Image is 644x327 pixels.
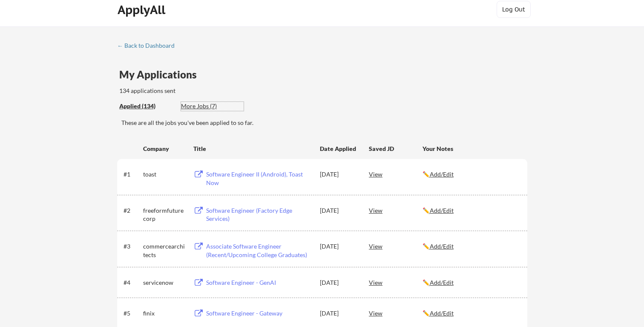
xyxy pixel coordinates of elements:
div: servicenow [143,278,186,287]
div: #3 [124,242,140,251]
div: [DATE] [320,309,357,318]
div: View [369,203,423,218]
div: ✏️ [423,242,520,251]
div: #1 [124,170,140,179]
div: ✏️ [423,309,520,318]
div: Title [193,145,312,153]
div: View [369,238,423,254]
div: Applied (134) [119,102,175,110]
div: Associate Software Engineer (Recent/Upcoming College Graduates) [206,242,312,259]
div: ✏️ [423,206,520,215]
div: ✏️ [423,278,520,287]
div: View [369,166,423,182]
div: [DATE] [320,242,357,251]
div: My Applications [119,69,204,80]
div: #2 [124,206,140,215]
div: These are job applications we think you'd be a good fit for, but couldn't apply you to automatica... [181,102,244,111]
div: [DATE] [320,206,357,215]
button: Log Out [497,1,531,18]
div: #5 [124,309,140,318]
div: Software Engineer - Gateway [206,309,312,318]
div: More Jobs (7) [181,102,244,110]
div: toast [143,170,186,179]
u: Add/Edit [430,279,454,286]
div: 134 applications sent [119,87,284,95]
div: [DATE] [320,170,357,179]
div: ApplyAll [118,3,168,17]
div: Your Notes [423,145,520,153]
div: These are all the jobs you've been applied to so far. [119,102,175,111]
u: Add/Edit [430,310,454,317]
div: Company [143,145,186,153]
div: Software Engineer (Factory Edge Services) [206,206,312,223]
u: Add/Edit [430,207,454,214]
div: #4 [124,278,140,287]
div: ✏️ [423,170,520,179]
div: Software Engineer II (Android), Toast Now [206,170,312,187]
a: ← Back to Dashboard [117,42,181,51]
div: Date Applied [320,145,357,153]
u: Add/Edit [430,243,454,250]
div: commercearchitects [143,242,186,259]
div: View [369,305,423,321]
div: freeformfuturecorp [143,206,186,223]
div: finix [143,309,186,318]
div: Software Engineer - GenAI [206,278,312,287]
div: These are all the jobs you've been applied to so far. [121,119,527,127]
u: Add/Edit [430,171,454,178]
div: View [369,275,423,290]
div: Saved JD [369,141,423,156]
div: [DATE] [320,278,357,287]
div: ← Back to Dashboard [117,43,181,49]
